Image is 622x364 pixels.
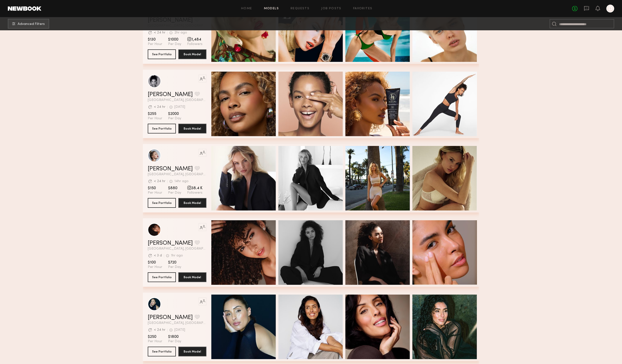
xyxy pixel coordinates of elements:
[187,186,203,191] span: 38.4 K
[353,7,373,10] a: Favorites
[148,191,162,195] span: Per Hour
[154,180,165,183] div: < 24 hr
[241,7,252,10] a: Home
[168,339,181,344] span: Per Day
[148,37,162,42] span: $130
[154,254,162,257] div: < 3 d
[168,186,181,191] span: $880
[178,49,206,59] button: Book Model
[148,247,206,251] span: [GEOGRAPHIC_DATA], [GEOGRAPHIC_DATA]
[148,240,193,246] a: [PERSON_NAME]
[154,31,165,34] div: < 24 hr
[148,92,193,98] a: [PERSON_NAME]
[168,42,181,46] span: Per Day
[148,42,162,46] span: Per Hour
[168,191,181,195] span: Per Day
[148,111,162,116] span: $255
[148,347,176,356] button: See Portfolio
[178,347,206,356] button: Book Model
[148,166,193,172] a: [PERSON_NAME]
[264,7,279,10] a: Models
[148,49,176,59] button: See Portfolio
[148,173,206,176] span: [GEOGRAPHIC_DATA], [GEOGRAPHIC_DATA]
[168,111,181,116] span: $2000
[148,198,176,208] button: See Portfolio
[148,116,162,121] span: Per Hour
[187,42,203,46] span: Followers
[148,124,176,133] button: See Portfolio
[148,321,206,325] span: [GEOGRAPHIC_DATA], [GEOGRAPHIC_DATA]
[174,31,187,34] div: 2hr ago
[148,260,162,265] span: $100
[174,328,185,332] div: [DATE]
[174,180,189,183] div: 14hr ago
[178,124,206,133] button: Book Model
[178,272,206,282] button: Book Model
[291,7,309,10] a: Requests
[8,19,49,29] button: Advanced Filters
[168,265,181,269] span: Per Day
[168,116,181,121] span: Per Day
[168,334,181,339] span: $1800
[154,328,165,332] div: < 24 hr
[168,260,181,265] span: $720
[321,7,341,10] a: Job Posts
[18,22,45,26] span: Advanced Filters
[187,191,203,195] span: Followers
[148,334,162,339] span: $250
[178,198,206,208] button: Book Model
[187,37,203,42] span: 1,484
[168,37,181,42] span: $1000
[148,315,193,320] a: [PERSON_NAME]
[171,254,183,257] div: 1hr ago
[148,272,176,282] button: See Portfolio
[154,105,165,109] div: < 24 hr
[148,265,162,269] span: Per Hour
[606,5,614,12] a: D
[148,99,206,102] span: [GEOGRAPHIC_DATA], [GEOGRAPHIC_DATA]
[174,105,185,109] div: [DATE]
[148,186,162,191] span: $150
[148,339,162,344] span: Per Hour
